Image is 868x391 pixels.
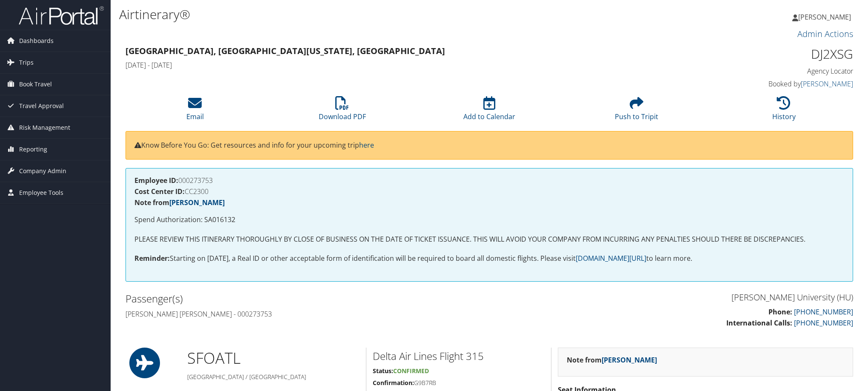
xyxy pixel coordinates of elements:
[681,66,853,76] h4: Agency Locator
[134,254,170,263] strong: Reminder:
[359,140,374,150] a: here
[19,95,64,117] span: Travel Approval
[134,188,844,195] h4: CC2300
[126,60,668,70] h4: [DATE] - [DATE]
[19,139,47,160] span: Reporting
[797,28,853,40] a: Admin Actions
[187,348,360,369] h1: SFO ATL
[134,187,185,196] strong: Cost Center ID:
[373,379,545,387] h5: G9B7RB
[567,355,657,365] strong: Note from
[319,101,366,121] a: Download PDF
[19,52,34,73] span: Trips
[134,198,225,207] strong: Note from
[393,367,429,375] span: Confirmed
[134,177,844,184] h4: 000273753
[19,117,70,138] span: Risk Management
[801,79,853,88] a: [PERSON_NAME]
[373,367,393,375] strong: Status:
[134,253,844,264] p: Starting on [DATE], a Real ID or other acceptable form of identification will be required to boar...
[19,74,52,95] span: Book Travel
[792,4,859,30] a: [PERSON_NAME]
[576,254,646,263] a: [DOMAIN_NAME][URL]
[119,6,613,23] h1: Airtinerary®
[794,307,853,317] a: [PHONE_NUMBER]
[134,140,844,151] p: Know Before You Go: Get resources and info for your upcoming trip
[134,214,844,225] p: Spend Authorization: SA016132
[681,45,853,63] h1: DJ2XSG
[681,79,853,88] h4: Booked by
[772,101,796,121] a: History
[19,160,66,182] span: Company Admin
[615,101,658,121] a: Push to Tripit
[126,291,483,306] h2: Passenger(s)
[602,355,657,365] a: [PERSON_NAME]
[169,198,225,207] a: [PERSON_NAME]
[496,291,853,303] h3: [PERSON_NAME] University (HU)
[19,182,63,203] span: Employee Tools
[126,45,445,57] strong: [GEOGRAPHIC_DATA], [GEOGRAPHIC_DATA] [US_STATE], [GEOGRAPHIC_DATA]
[134,176,178,185] strong: Employee ID:
[126,309,483,319] h4: [PERSON_NAME] [PERSON_NAME] - 000273753
[373,379,414,387] strong: Confirmation:
[134,234,844,245] p: PLEASE REVIEW THIS ITINERARY THOROUGHLY BY CLOSE OF BUSINESS ON THE DATE OF TICKET ISSUANCE. THIS...
[794,318,853,328] a: [PHONE_NUMBER]
[19,30,54,51] span: Dashboards
[726,318,792,328] strong: International Calls:
[186,101,204,121] a: Email
[19,6,104,26] img: airportal-logo.png
[798,12,851,22] span: [PERSON_NAME]
[187,373,360,381] h5: [GEOGRAPHIC_DATA] / [GEOGRAPHIC_DATA]
[463,101,515,121] a: Add to Calendar
[768,307,792,317] strong: Phone:
[373,349,545,363] h2: Delta Air Lines Flight 315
